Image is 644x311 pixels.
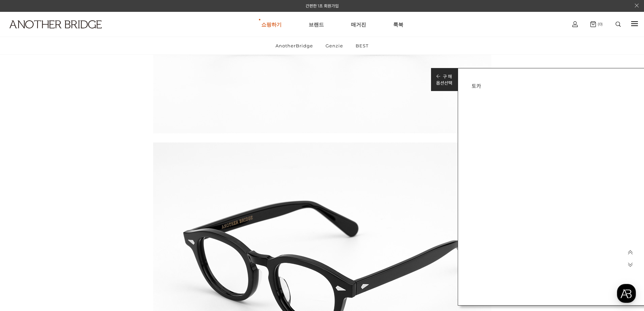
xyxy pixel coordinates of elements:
a: logo [3,20,100,45]
img: logo [9,20,102,28]
img: cart [590,21,596,27]
span: 설정 [104,225,113,230]
span: (0) [596,22,603,26]
a: 설정 [87,215,130,231]
a: 대화 [45,215,87,231]
span: 홈 [21,225,25,230]
h3: 토카 [472,82,636,89]
p: 구 매 [436,73,452,80]
a: 브랜드 [309,12,324,37]
span: 대화 [62,225,70,230]
a: 룩북 [393,12,403,37]
a: Genzie [320,37,349,54]
a: 간편한 1초 회원가입 [306,3,339,8]
a: 홈 [2,215,45,231]
img: cart [572,21,578,27]
a: BEST [350,37,374,54]
img: search [616,22,621,27]
a: (0) [590,21,603,27]
p: 옵션선택 [436,80,452,86]
a: AnotherBridge [270,37,319,54]
a: 매거진 [351,12,366,37]
a: 쇼핑하기 [261,12,282,37]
